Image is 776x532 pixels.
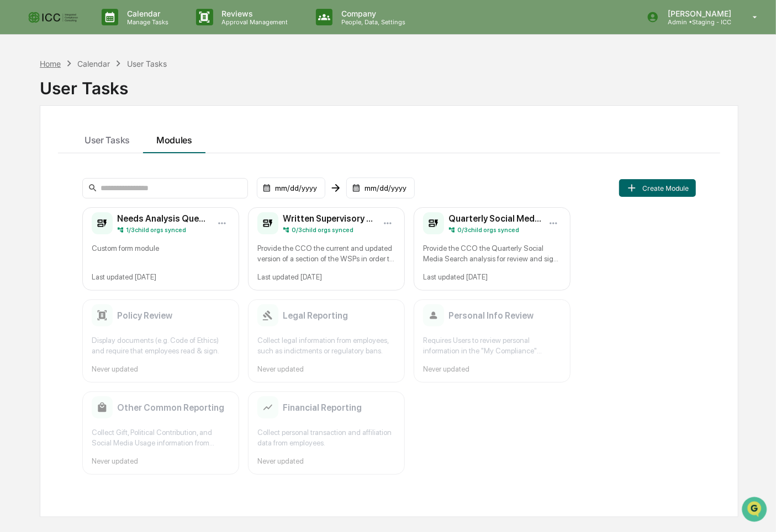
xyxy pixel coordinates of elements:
[117,310,172,321] h2: Policy Review
[292,226,353,234] span: 0 / 3 child orgs synced
[117,402,224,413] h2: Other Common Reporting
[40,59,61,68] div: Home
[741,496,770,525] iframe: Open customer support
[257,365,395,373] div: Never updated
[7,155,74,175] a: 🔎Data Lookup
[11,84,31,104] img: 1746055101610-c473b297-6a78-478c-a979-82029cc54cd1
[22,138,71,149] span: Preclearance
[92,365,230,373] div: Never updated
[92,273,230,281] div: Last updated [DATE]
[92,335,230,356] div: Display documents (e.g. Code of Ethics) and require that employees read & sign.
[659,18,737,26] p: Admin • Staging - ICC
[110,186,134,195] span: Pylon
[257,335,395,356] div: Collect legal information from employees, such as indictments or regulatory bans.
[38,84,181,95] div: Start new chat
[257,178,325,198] div: mm/dd/yyyy
[92,243,230,264] div: Custom form module
[257,243,395,264] div: Provide the CCO the current and updated version of a section of the WSPs in order to get their si...
[423,365,561,373] div: Never updated
[283,310,348,321] h2: Legal Reporting
[118,18,174,26] p: Manage Tasks
[27,9,80,25] img: logo
[80,139,89,148] div: 🗄️
[11,160,20,169] div: 🔎
[143,123,205,153] button: Modules
[332,9,411,18] p: Company
[11,139,20,148] div: 🖐️
[214,216,230,231] button: Module options
[283,213,376,224] h2: Written Supervisory Procedures (WSPs) Update Review and Approval
[257,457,395,465] div: Never updated
[76,134,141,154] a: 🗄️Attestations
[346,178,415,198] div: mm/dd/yyyy
[283,402,362,413] h2: Financial Reporting
[213,18,294,26] p: Approval Management
[127,59,167,68] div: User Tasks
[77,59,110,68] div: Calendar
[11,23,201,40] p: How can we help?
[78,186,134,195] a: Powered byPylon
[448,310,534,321] h2: Personal Info Review
[22,159,70,170] span: Data Lookup
[448,213,541,224] h2: Quarterly Social Media Search for Associated Persons Review & Sign-off
[118,9,174,18] p: Calendar
[117,213,210,224] h2: Needs Analysis Questionnaire
[92,457,230,465] div: Never updated
[213,9,294,18] p: Reviews
[380,216,395,231] button: Module options
[659,9,737,18] p: [PERSON_NAME]
[71,123,143,153] button: User Tasks
[257,427,395,448] div: Collect personal transaction and affiliation data from employees.
[619,179,695,197] button: Create Module
[457,226,519,234] span: 0 / 3 child orgs synced
[91,138,137,149] span: Attestations
[257,273,395,281] div: Last updated [DATE]
[423,335,561,356] div: Requires Users to review personal information in the "My Compliance" Greenboard module and ensure...
[546,216,561,231] button: Module options
[92,427,230,448] div: Collect Gift, Political Contribution, and Social Media Usage information from employees.
[188,87,201,100] button: Start new chat
[40,69,738,98] div: User Tasks
[423,243,561,264] div: Provide the CCO the Quarterly Social Media Search analysis for review and sign-off.
[332,18,411,26] p: People, Data, Settings
[423,273,561,281] div: Last updated [DATE]
[38,95,140,104] div: We're available if you need us!
[126,226,186,234] span: 1 / 3 child orgs synced
[7,134,76,154] a: 🖐️Preclearance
